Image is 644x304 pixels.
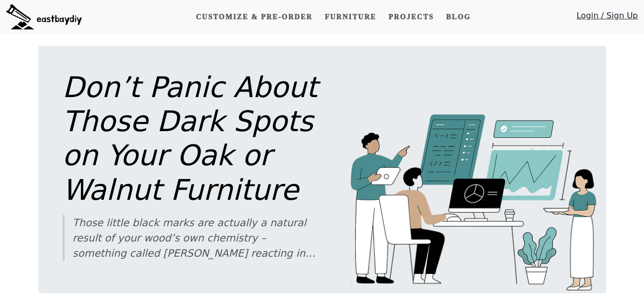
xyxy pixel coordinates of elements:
[73,215,322,261] div: Those little black marks are actually a natural result of your wood’s own chemistry – something c...
[321,8,380,26] a: Furniture
[63,70,322,207] h1: Don’t Panic About Those Dark Spots on Your Oak or Walnut Furniture
[442,8,474,26] a: Blog
[384,8,438,26] a: Projects
[192,8,317,26] a: Customize & Pre-order
[576,10,638,26] a: Login / Sign Up
[6,4,82,29] img: eastbaydiy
